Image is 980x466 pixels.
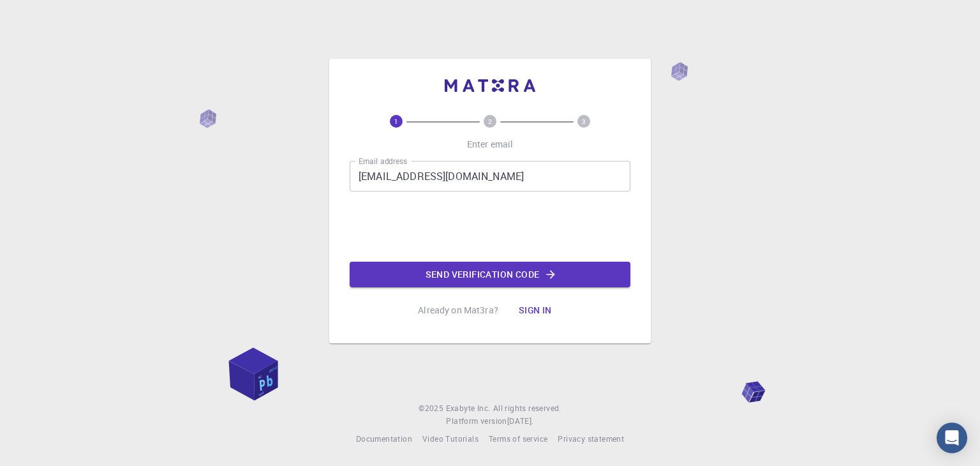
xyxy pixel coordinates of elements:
label: Email address [359,156,407,167]
span: © 2025 [419,402,445,415]
iframe: reCAPTCHA [393,202,587,252]
text: 2 [488,117,492,126]
span: Privacy statement [558,433,624,444]
text: 1 [394,117,398,126]
a: Video Tutorials [422,433,479,446]
span: [DATE] . [507,416,534,426]
p: Already on Mat3ra? [418,304,498,317]
div: Open Intercom Messenger [937,423,967,453]
a: Terms of service [489,433,547,446]
span: Terms of service [489,433,547,444]
button: Sign in [509,297,562,323]
span: All rights reserved. [493,402,561,415]
a: Exabyte Inc. [446,402,491,415]
a: Documentation [356,433,412,446]
p: Enter email [467,138,514,151]
span: Documentation [356,433,412,444]
a: Privacy statement [558,433,624,446]
span: Video Tutorials [422,433,479,444]
a: [DATE]. [507,415,534,428]
span: Exabyte Inc. [446,403,491,413]
text: 3 [582,117,586,126]
button: Send verification code [350,262,630,287]
span: Platform version [446,415,507,428]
